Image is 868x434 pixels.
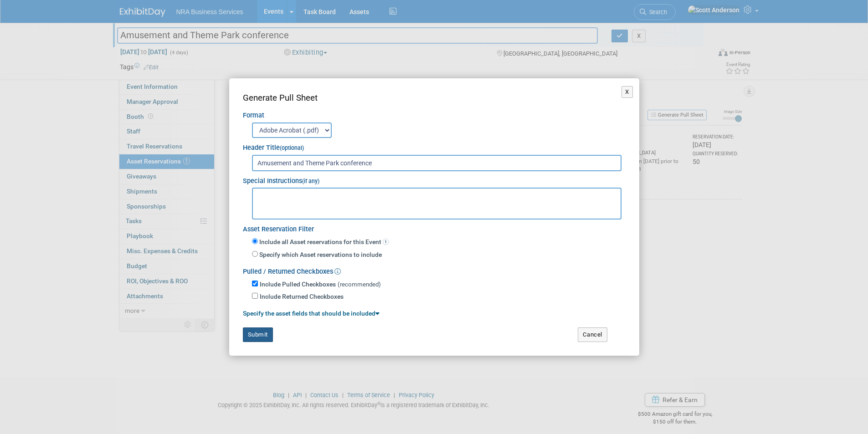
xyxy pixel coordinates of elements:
[243,220,626,235] div: Asset Reservation Filter
[243,104,626,121] div: Format
[280,145,304,151] small: (optional)
[302,178,319,184] small: (if any)
[243,262,626,277] div: Pulled / Returned Checkboxes
[260,280,336,289] label: Include Pulled Checkboxes
[243,327,273,342] button: Submit
[258,238,389,247] label: Include all Asset reservations for this Event
[243,171,626,186] div: Special Instructions
[243,138,626,153] div: Header Title
[243,92,626,104] div: Generate Pull Sheet
[243,310,380,317] a: Specify the asset fields that should be included
[260,292,344,301] label: Include Returned Checkboxes
[578,327,607,342] button: Cancel
[621,86,633,98] button: X
[338,281,381,288] span: (recommended)
[383,239,389,245] span: 1
[258,250,382,260] label: Specify which Asset reservations to include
